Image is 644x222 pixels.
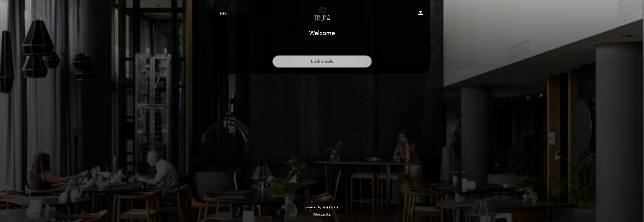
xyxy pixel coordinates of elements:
[309,30,335,37] h1: Welcome
[313,212,330,216] a: Privacy policy
[417,10,424,18] button: person
[323,206,339,209] img: MEITRE
[305,205,321,209] span: powered by
[305,205,339,209] a: powered by
[272,55,372,68] button: Book a table
[417,10,424,16] i: person
[287,6,357,22] a: Trufa [PERSON_NAME]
